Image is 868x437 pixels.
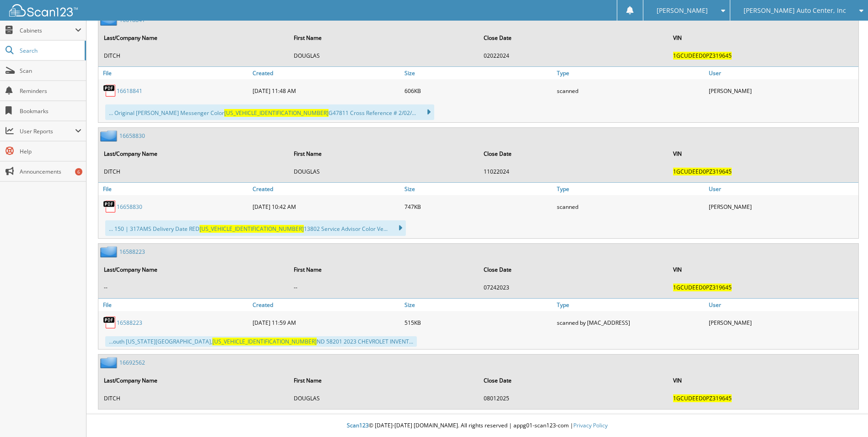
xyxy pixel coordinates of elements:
a: File [98,299,250,311]
div: 606KB [402,82,554,100]
th: First Name [289,144,478,163]
img: PDF.png [103,316,117,329]
th: Last/Company Name [99,144,288,163]
a: 16618841 [117,87,142,95]
td: D I T C H [99,164,288,179]
div: scanned [555,82,706,100]
a: Privacy Policy [573,421,608,429]
img: PDF.png [103,200,117,213]
div: scanned by [MAC_ADDRESS] [555,313,706,332]
div: 6 [75,168,82,175]
td: -- [289,280,478,295]
th: First Name [289,371,478,390]
a: Type [555,299,706,311]
div: ...outh [US_STATE][GEOGRAPHIC_DATA], ND 58201 2023 CHEVROLET INVENT... [105,336,417,347]
th: VIN [669,371,857,390]
a: 16588223 [117,319,142,327]
img: PDF.png [103,84,117,98]
td: D O U G L A S [289,48,478,63]
a: File [98,67,250,79]
a: 16658830 [119,132,145,140]
th: VIN [669,28,857,47]
a: Size [402,67,554,79]
a: Type [555,67,706,79]
img: folder2.png [100,357,119,368]
td: 0 7 2 4 2 0 2 3 [479,280,668,295]
span: Cabinets [20,27,75,34]
th: Last/Company Name [99,371,288,390]
a: File [98,183,250,195]
a: 16658830 [117,203,142,211]
div: ... 150 | 317AMS Delivery Date RED 13802 Service Advisor Color Ve... [105,220,406,236]
span: [US_VEHICLE_IDENTIFICATION_NUMBER] [212,338,317,345]
span: Bookmarks [20,107,81,115]
span: 1 G C U D E E D 0 P Z 3 1 9 6 4 5 [673,394,732,402]
a: 16588223 [119,248,145,256]
a: Size [402,183,554,195]
th: Last/Company Name [99,260,288,279]
div: scanned [555,197,706,216]
th: Close Date [479,260,668,279]
span: Scan123 [347,421,369,429]
img: scan123-logo-white.svg [9,4,78,16]
td: 0 2 0 2 2 0 2 4 [479,48,668,63]
td: 0 8 0 1 2 0 2 5 [479,391,668,406]
span: User Reports [20,127,75,135]
a: User [706,183,858,195]
img: folder2.png [100,246,119,257]
th: First Name [289,28,478,47]
td: 1 1 0 2 2 0 2 4 [479,164,668,179]
div: [DATE] 10:42 AM [250,197,402,216]
td: D I T C H [99,48,288,63]
div: © [DATE]-[DATE] [DOMAIN_NAME]. All rights reserved | appg01-scan123-com | [86,415,868,437]
td: -- [99,280,288,295]
div: [DATE] 11:59 AM [250,313,402,332]
span: Reminders [20,87,81,95]
td: D O U G L A S [289,391,478,406]
div: [PERSON_NAME] [706,313,858,332]
a: 16692562 [119,359,145,366]
div: [PERSON_NAME] [706,197,858,216]
div: 515KB [402,313,554,332]
a: Created [250,67,402,79]
th: Close Date [479,28,668,47]
td: D O U G L A S [289,164,478,179]
span: [PERSON_NAME] [657,8,708,13]
a: Type [555,183,706,195]
span: Announcements [20,168,81,175]
span: [PERSON_NAME] Auto Center, Inc [744,8,846,13]
span: [US_VEHICLE_IDENTIFICATION_NUMBER] [199,225,304,233]
div: [DATE] 11:48 AM [250,82,402,100]
span: Search [20,47,80,55]
a: User [706,299,858,311]
span: Help [20,147,81,155]
th: Last/Company Name [99,28,288,47]
th: Close Date [479,144,668,163]
div: [PERSON_NAME] [706,82,858,100]
a: User [706,67,858,79]
span: 1 G C U D E E D 0 P Z 3 1 9 6 4 5 [673,52,732,60]
a: Created [250,183,402,195]
th: First Name [289,260,478,279]
img: folder2.png [100,130,119,142]
span: Scan [20,67,81,75]
div: ... Original [PERSON_NAME] Messenger Color G47811 Cross Reference # 2/02/... [105,104,434,120]
th: Close Date [479,371,668,390]
td: D I T C H [99,391,288,406]
span: [US_VEHICLE_IDENTIFICATION_NUMBER] [224,109,329,117]
th: VIN [669,260,857,279]
span: 1 G C U D E E D 0 P Z 3 1 9 6 4 5 [673,168,732,175]
span: 1 G C U D E E D 0 P Z 3 1 9 6 4 5 [673,284,732,291]
th: VIN [669,144,857,163]
div: 747KB [402,197,554,216]
a: Created [250,299,402,311]
a: Size [402,299,554,311]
